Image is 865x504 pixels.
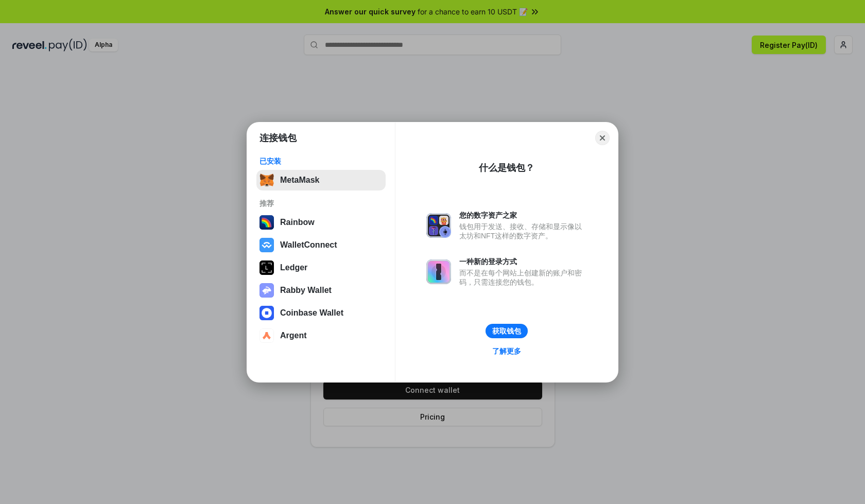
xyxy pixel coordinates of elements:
[459,222,587,240] div: 钱包用于发送、接收、存储和显示像以太坊和NFT这样的数字资产。
[259,132,297,144] h1: 连接钱包
[459,211,587,220] div: 您的数字资产之家
[256,235,386,255] button: WalletConnect
[256,280,386,301] button: Rabby Wallet
[492,346,521,356] div: 了解更多
[259,199,383,208] div: 推荐
[479,162,534,174] div: 什么是钱包？
[459,257,587,266] div: 一种新的登录方式
[486,344,527,358] a: 了解更多
[280,308,343,318] div: Coinbase Wallet
[259,238,274,252] img: svg+xml,%3Csvg%20width%3D%2228%22%20height%3D%2228%22%20viewBox%3D%220%200%2028%2028%22%20fill%3D...
[256,170,386,190] button: MetaMask
[259,173,274,187] img: svg+xml,%3Csvg%20fill%3D%22none%22%20height%3D%2233%22%20viewBox%3D%220%200%2035%2033%22%20width%...
[259,328,274,343] img: svg+xml,%3Csvg%20width%3D%2228%22%20height%3D%2228%22%20viewBox%3D%220%200%2028%2028%22%20fill%3D...
[280,263,307,272] div: Ledger
[426,213,451,238] img: svg+xml,%3Csvg%20xmlns%3D%22http%3A%2F%2Fwww.w3.org%2F2000%2Fsvg%22%20fill%3D%22none%22%20viewBox...
[259,306,274,320] img: svg+xml,%3Csvg%20width%3D%2228%22%20height%3D%2228%22%20viewBox%3D%220%200%2028%2028%22%20fill%3D...
[256,212,386,233] button: Rainbow
[256,257,386,278] button: Ledger
[280,218,315,227] div: Rainbow
[459,268,587,287] div: 而不是在每个网站上创建新的账户和密码，只需连接您的钱包。
[280,240,337,250] div: WalletConnect
[280,331,307,340] div: Argent
[486,324,528,338] button: 获取钱包
[259,283,274,298] img: svg+xml,%3Csvg%20xmlns%3D%22http%3A%2F%2Fwww.w3.org%2F2000%2Fsvg%22%20fill%3D%22none%22%20viewBox...
[259,157,383,166] div: 已安装
[280,286,332,295] div: Rabby Wallet
[492,326,521,336] div: 获取钱包
[259,215,274,230] img: svg+xml,%3Csvg%20width%3D%22120%22%20height%3D%22120%22%20viewBox%3D%220%200%20120%20120%22%20fil...
[280,176,319,185] div: MetaMask
[595,131,610,145] button: Close
[256,303,386,323] button: Coinbase Wallet
[256,325,386,346] button: Argent
[426,259,451,284] img: svg+xml,%3Csvg%20xmlns%3D%22http%3A%2F%2Fwww.w3.org%2F2000%2Fsvg%22%20fill%3D%22none%22%20viewBox...
[259,260,274,275] img: svg+xml,%3Csvg%20xmlns%3D%22http%3A%2F%2Fwww.w3.org%2F2000%2Fsvg%22%20width%3D%2228%22%20height%3...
